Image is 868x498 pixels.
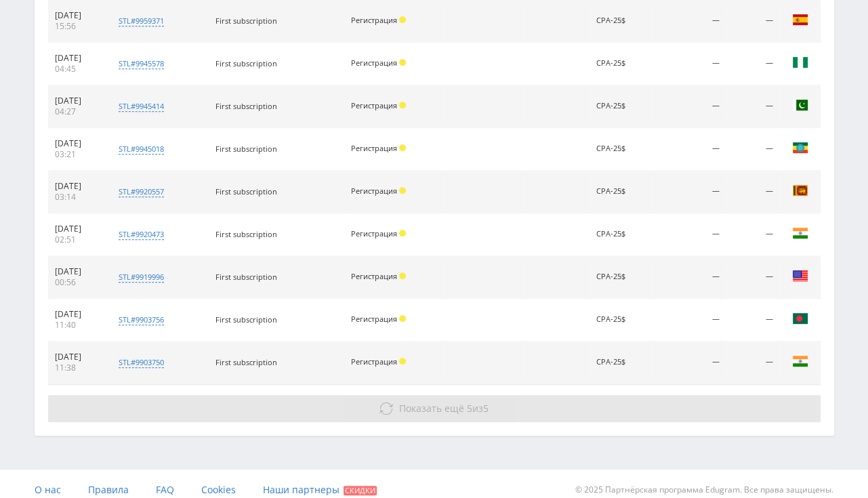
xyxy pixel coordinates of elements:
[596,144,644,153] div: CPA-25$
[351,356,397,367] span: Регистрация
[792,182,808,199] img: lka.png
[726,43,779,85] td: —
[55,362,99,373] div: 11:38
[726,171,779,213] td: —
[55,320,99,331] div: 11:40
[651,128,726,171] td: —
[399,402,464,415] span: Показать ещё
[399,144,406,151] span: Холд
[55,181,99,192] div: [DATE]
[792,140,808,156] img: eth.png
[215,272,277,282] span: First subscription
[351,186,397,196] span: Регистрация
[55,106,99,117] div: 04:27
[596,59,644,68] div: CPA-25$
[399,102,406,108] span: Холд
[651,256,726,299] td: —
[399,230,406,236] span: Холд
[119,144,164,154] div: stl#9945018
[215,58,277,68] span: First subscription
[483,402,489,415] span: 5
[201,483,236,496] span: Cookies
[215,357,277,367] span: First subscription
[651,341,726,384] td: —
[351,15,397,25] span: Регистрация
[399,272,406,279] span: Холд
[156,483,174,496] span: FAQ
[55,10,99,21] div: [DATE]
[596,272,644,281] div: CPA-25$
[119,357,164,368] div: stl#9903750
[399,315,406,322] span: Холд
[55,309,99,320] div: [DATE]
[726,85,779,128] td: —
[215,144,277,154] span: First subscription
[792,268,808,284] img: usa.png
[596,230,644,238] div: CPA-25$
[215,229,277,239] span: First subscription
[596,358,644,367] div: CPA-25$
[119,229,164,240] div: stl#9920473
[596,187,644,196] div: CPA-25$
[119,186,164,197] div: stl#9920557
[344,486,377,495] span: Скидки
[792,225,808,241] img: ind.png
[215,314,277,325] span: First subscription
[55,224,99,234] div: [DATE]
[399,358,406,365] span: Холд
[55,149,99,160] div: 03:21
[119,16,164,26] div: stl#9959371
[263,483,339,496] span: Наши партнеры
[792,97,808,113] img: pak.png
[596,102,644,110] div: CPA-25$
[726,213,779,256] td: —
[399,16,406,23] span: Холд
[48,395,821,422] button: Показать ещё 5из5
[351,271,397,281] span: Регистрация
[55,234,99,245] div: 02:51
[55,64,99,75] div: 04:45
[55,192,99,203] div: 03:14
[651,213,726,256] td: —
[792,54,808,70] img: nga.png
[119,272,164,283] div: stl#9919996
[119,314,164,325] div: stl#9903756
[55,138,99,149] div: [DATE]
[399,59,406,66] span: Холд
[35,483,61,496] span: О нас
[596,16,644,25] div: CPA-25$
[215,16,277,26] span: First subscription
[399,402,489,415] span: из
[651,43,726,85] td: —
[596,315,644,324] div: CPA-25$
[651,299,726,341] td: —
[88,483,129,496] span: Правила
[55,277,99,288] div: 00:56
[351,228,397,238] span: Регистрация
[351,314,397,324] span: Регистрация
[792,12,808,28] img: esp.png
[399,187,406,194] span: Холд
[55,53,99,64] div: [DATE]
[351,100,397,110] span: Регистрация
[119,58,164,69] div: stl#9945578
[351,58,397,68] span: Регистрация
[55,352,99,362] div: [DATE]
[55,21,99,32] div: 15:56
[351,143,397,153] span: Регистрация
[726,128,779,171] td: —
[215,101,277,111] span: First subscription
[726,299,779,341] td: —
[792,310,808,327] img: bgd.png
[726,256,779,299] td: —
[467,402,472,415] span: 5
[119,101,164,112] div: stl#9945414
[55,96,99,106] div: [DATE]
[726,341,779,384] td: —
[792,353,808,369] img: ind.png
[651,171,726,213] td: —
[651,85,726,128] td: —
[215,186,277,196] span: First subscription
[55,266,99,277] div: [DATE]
